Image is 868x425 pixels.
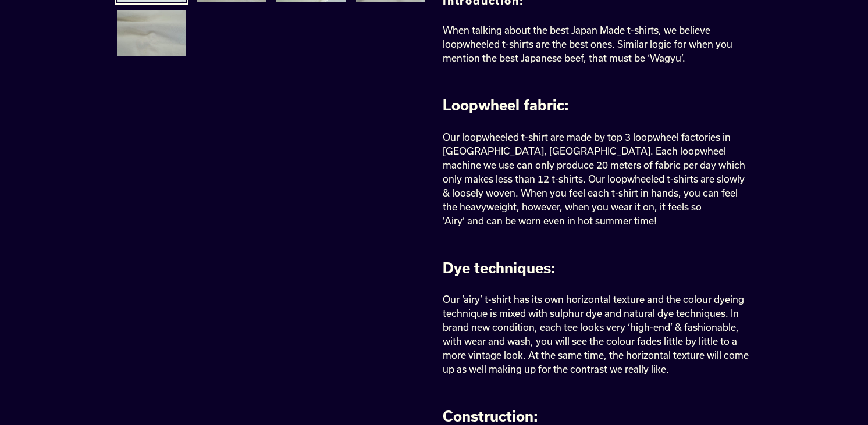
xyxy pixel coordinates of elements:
span: Construction [443,408,533,424]
span: Dye techniques: [443,259,556,276]
img: Load image into Gallery viewer, 7OZ ‘AIRY’ LOOPWHEELED TEE (WHITE) [116,9,187,58]
span: ’ t-shirt has its own horizontal texture and the colour dyeing technique is mixed with sulphur dy... [443,294,749,374]
span: Loopwheel fabric: [443,97,569,113]
span: Our ‘ [443,294,464,305]
p: airy [443,292,751,376]
span: ’ and can be worn even in hot summer time! [463,215,657,226]
span: When talking about the best Japan Made t-shirts, we believe loopwheeled t-shirts are the best one... [443,24,732,63]
span: Our loopwheeled t-shirt are made by top 3 loopwheel factories in [GEOGRAPHIC_DATA], [GEOGRAPHIC_D... [443,131,745,226]
p: Airy [443,130,751,228]
span: : [533,408,538,424]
